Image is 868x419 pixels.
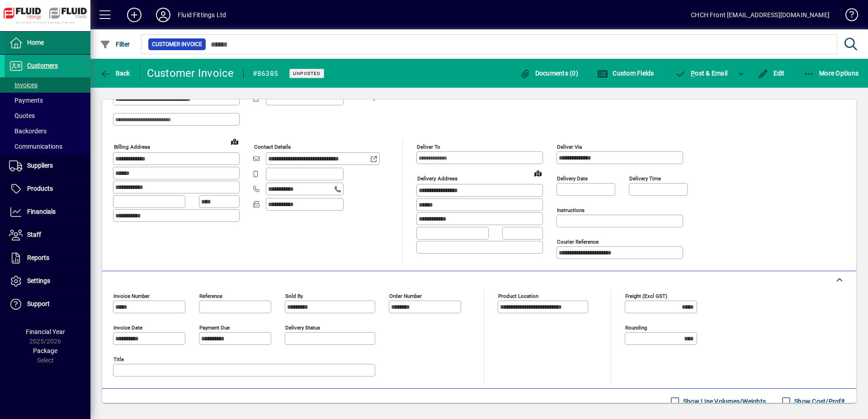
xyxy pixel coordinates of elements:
[27,277,50,284] span: Settings
[147,66,234,80] div: Customer Invoice
[178,8,226,22] div: Fluid Fittings Ltd
[27,185,53,192] span: Products
[27,208,56,215] span: Financials
[5,155,90,177] a: Suppliers
[27,254,49,261] span: Reports
[9,143,62,150] span: Communications
[802,65,861,81] button: More Options
[199,325,230,331] mat-label: Payment due
[597,70,654,77] span: Custom Fields
[253,66,278,81] div: #86385
[793,397,845,406] label: Show Cost/Profit
[113,356,124,363] mat-label: Title
[285,293,303,299] mat-label: Sold by
[293,71,321,76] span: Unposted
[691,8,830,22] div: CHCH Front [EMAIL_ADDRESS][DOMAIN_NAME]
[285,325,320,331] mat-label: Delivery status
[5,247,90,269] a: Reports
[557,144,582,150] mat-label: Deliver via
[519,70,578,77] span: Documents (0)
[557,239,599,245] mat-label: Courier Reference
[417,144,440,150] mat-label: Deliver To
[199,293,222,299] mat-label: Reference
[9,97,43,104] span: Payments
[5,108,90,123] a: Quotes
[629,175,661,182] mat-label: Delivery time
[90,65,140,81] app-page-header-button: Back
[27,62,58,69] span: Customers
[5,32,90,54] a: Home
[5,201,90,223] a: Financials
[98,65,132,81] button: Back
[5,178,90,200] a: Products
[389,293,422,299] mat-label: Order number
[149,7,178,23] button: Profile
[498,293,538,299] mat-label: Product location
[755,65,787,81] button: Edit
[804,70,859,77] span: More Options
[120,7,149,23] button: Add
[595,65,656,81] button: Custom Fields
[5,224,90,246] a: Staff
[113,325,142,331] mat-label: Invoice date
[98,36,132,52] button: Filter
[100,70,130,77] span: Back
[675,70,728,77] span: ost & Email
[557,207,585,213] mat-label: Instructions
[625,293,667,299] mat-label: Freight (excl GST)
[5,77,90,93] a: Invoices
[27,231,41,238] span: Staff
[5,123,90,139] a: Backorders
[100,41,130,48] span: Filter
[5,93,90,108] a: Payments
[5,139,90,154] a: Communications
[681,397,766,406] label: Show Line Volumes/Weights
[26,328,65,335] span: Financial Year
[9,127,47,135] span: Backorders
[27,300,50,307] span: Support
[9,81,38,89] span: Invoices
[517,65,580,81] button: Documents (0)
[5,293,90,315] a: Support
[671,65,732,81] button: Post & Email
[152,40,202,49] span: Customer Invoice
[691,70,695,77] span: P
[113,293,150,299] mat-label: Invoice number
[625,325,647,331] mat-label: Rounding
[33,347,57,354] span: Package
[5,270,90,292] a: Settings
[227,134,242,149] a: View on map
[9,112,35,119] span: Quotes
[531,166,545,180] a: View on map
[557,175,588,182] mat-label: Delivery date
[27,162,53,169] span: Suppliers
[758,70,785,77] span: Edit
[27,39,44,46] span: Home
[839,2,857,31] a: Knowledge Base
